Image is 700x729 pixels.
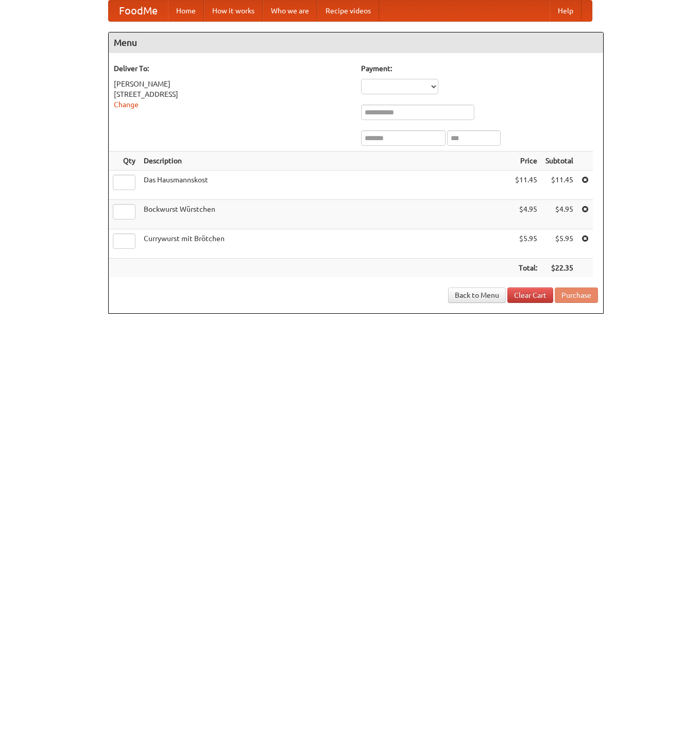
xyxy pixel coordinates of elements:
[541,259,577,278] th: $22.35
[263,1,317,21] a: Who we are
[109,1,168,21] a: FoodMe
[448,287,506,303] a: Back to Menu
[555,287,598,303] button: Purchase
[511,151,541,171] th: Price
[109,151,140,171] th: Qty
[168,1,204,21] a: Home
[140,229,511,259] td: Currywurst mit Brötchen
[109,32,603,53] h4: Menu
[114,79,351,89] div: [PERSON_NAME]
[140,151,511,171] th: Description
[114,63,351,74] h5: Deliver To:
[361,63,598,74] h5: Payment:
[511,200,541,229] td: $4.95
[114,89,351,99] div: [STREET_ADDRESS]
[317,1,379,21] a: Recipe videos
[114,100,139,109] a: Change
[541,229,577,259] td: $5.95
[541,200,577,229] td: $4.95
[550,1,582,21] a: Help
[541,151,577,171] th: Subtotal
[507,287,553,303] a: Clear Cart
[511,259,541,278] th: Total:
[204,1,263,21] a: How it works
[511,229,541,259] td: $5.95
[140,200,511,229] td: Bockwurst Würstchen
[541,171,577,200] td: $11.45
[511,171,541,200] td: $11.45
[140,171,511,200] td: Das Hausmannskost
